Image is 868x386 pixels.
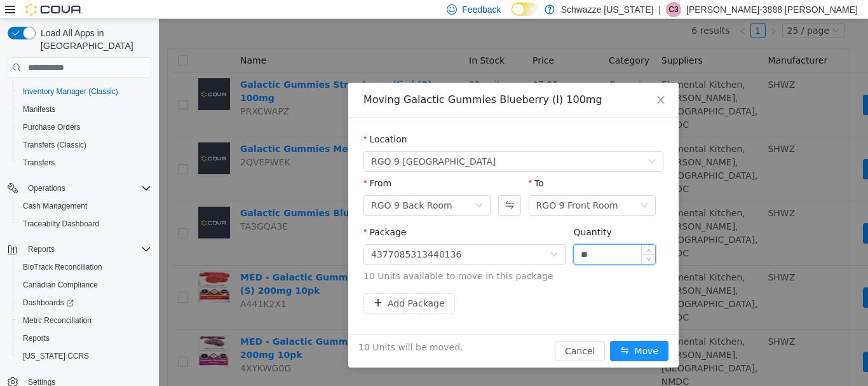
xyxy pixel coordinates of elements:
[23,181,71,196] button: Operations
[487,238,492,243] i: icon: down
[18,216,151,231] span: Traceabilty Dashboard
[23,333,50,343] span: Reports
[18,102,151,117] span: Manifests
[23,86,118,97] span: Inventory Manager (Classic)
[23,181,151,196] span: Operations
[483,226,496,235] span: Increase Value
[484,64,520,99] button: Close
[391,231,399,240] i: icon: down
[18,313,151,328] span: Metrc Reconciliation
[482,183,489,191] i: icon: down
[18,295,151,310] span: Dashboards
[205,159,233,169] label: From
[658,2,661,17] p: |
[316,183,324,191] i: icon: down
[23,262,102,272] span: BioTrack Reconciliation
[415,226,496,245] input: Quantity
[487,229,492,233] i: icon: up
[23,351,89,361] span: [US_STATE] CCRS
[497,76,507,86] i: icon: close
[18,348,94,364] a: [US_STATE] CCRS
[13,100,156,118] button: Manifests
[339,176,362,196] button: Swap
[23,140,86,150] span: Transfers (Classic)
[462,3,501,16] span: Feedback
[18,137,92,153] a: Transfers (Classic)
[18,155,60,170] a: Transfers
[212,133,337,152] span: RGO 9 Las Vegas
[18,259,151,275] span: BioTrack Reconciliation
[23,298,74,308] span: Dashboards
[13,118,156,136] button: Purchase Orders
[200,322,304,335] span: 10 Units will be moved.
[3,179,156,197] button: Operations
[489,139,497,148] i: icon: down
[561,2,654,17] p: Schwazze [US_STATE]
[28,183,65,193] span: Operations
[28,244,55,254] span: Reports
[13,347,156,365] button: [US_STATE] CCRS
[18,120,86,135] a: Purchase Orders
[18,84,123,99] a: Inventory Manager (Classic)
[18,84,151,99] span: Inventory Manager (Classic)
[13,276,156,294] button: Canadian Compliance
[483,235,496,245] span: Decrease Value
[686,2,858,17] p: [PERSON_NAME]-3888 [PERSON_NAME]
[18,137,151,153] span: Transfers (Classic)
[18,313,97,328] a: Metrc Reconciliation
[18,198,92,214] a: Cash Management
[668,2,678,17] span: C3
[13,136,156,154] button: Transfers (Classic)
[13,329,156,347] button: Reports
[23,104,55,114] span: Manifests
[23,242,60,257] button: Reports
[23,219,99,229] span: Traceabilty Dashboard
[18,348,151,364] span: Washington CCRS
[13,294,156,312] a: Dashboards
[13,312,156,329] button: Metrc Reconciliation
[512,3,538,16] input: Dark Mode
[18,331,55,346] a: Reports
[666,2,681,17] div: Christopher-3888 Perales
[396,322,446,342] button: Cancel
[414,208,453,218] label: Quantity
[205,251,505,264] span: 10 Units available to move in this package
[212,226,303,245] div: 4377085313440136
[205,208,247,218] label: Package
[18,331,151,346] span: Reports
[370,159,385,169] label: To
[23,315,92,326] span: Metrc Reconciliation
[205,274,296,294] button: icon: plusAdd Package
[23,242,151,257] span: Reports
[18,216,104,231] a: Traceabilty Dashboard
[13,83,156,100] button: Inventory Manager (Classic)
[25,3,83,16] img: Cova
[18,295,79,310] a: Dashboards
[36,27,151,52] span: Load All Apps in [GEOGRAPHIC_DATA]
[13,154,156,172] button: Transfers
[18,120,151,135] span: Purchase Orders
[451,322,510,342] button: icon: swapMove
[205,115,248,125] label: Location
[205,74,505,88] div: Moving Galactic Gummies Blueberry (I) 100mg
[23,201,87,211] span: Cash Management
[18,259,107,275] a: BioTrack Reconciliation
[18,277,103,293] a: Canadian Compliance
[13,258,156,276] button: BioTrack Reconciliation
[18,198,151,214] span: Cash Management
[212,177,294,196] div: RGO 9 Back Room
[3,240,156,258] button: Reports
[23,158,55,168] span: Transfers
[18,155,151,170] span: Transfers
[13,215,156,233] button: Traceabilty Dashboard
[23,280,98,290] span: Canadian Compliance
[18,277,151,293] span: Canadian Compliance
[23,122,81,132] span: Purchase Orders
[18,102,60,117] a: Manifests
[377,177,459,196] div: RGO 9 Front Room
[13,197,156,215] button: Cash Management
